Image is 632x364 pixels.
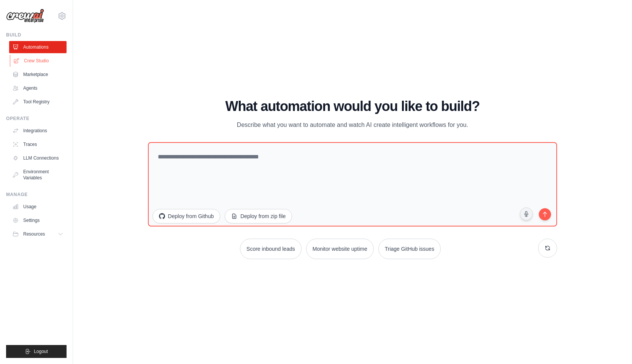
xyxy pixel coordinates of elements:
a: LLM Connections [9,152,67,164]
button: Deploy from Github [152,209,221,223]
button: Logout [6,345,67,358]
span: Logout [34,348,48,355]
button: Triage GitHub issues [378,239,441,259]
img: Logo [6,9,44,23]
span: Resources [23,231,45,237]
button: Resources [9,228,67,240]
button: Monitor website uptime [306,239,374,259]
button: Deploy from zip file [225,209,292,223]
div: Manage [6,191,67,198]
iframe: Chat Widget [594,328,632,364]
div: Operate [6,116,67,122]
a: Integrations [9,125,67,137]
button: Score inbound leads [240,239,302,259]
h1: What automation would you like to build? [148,99,557,114]
a: Marketplace [9,68,67,81]
a: Usage [9,201,67,213]
div: Build [6,32,67,38]
a: Tool Registry [9,96,67,108]
a: Environment Variables [9,166,67,184]
a: Agents [9,82,67,94]
a: Automations [9,41,67,53]
a: Settings [9,214,67,226]
p: Describe what you want to automate and watch AI create intelligent workflows for you. [225,120,480,130]
a: Crew Studio [10,55,67,67]
a: Traces [9,138,67,150]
